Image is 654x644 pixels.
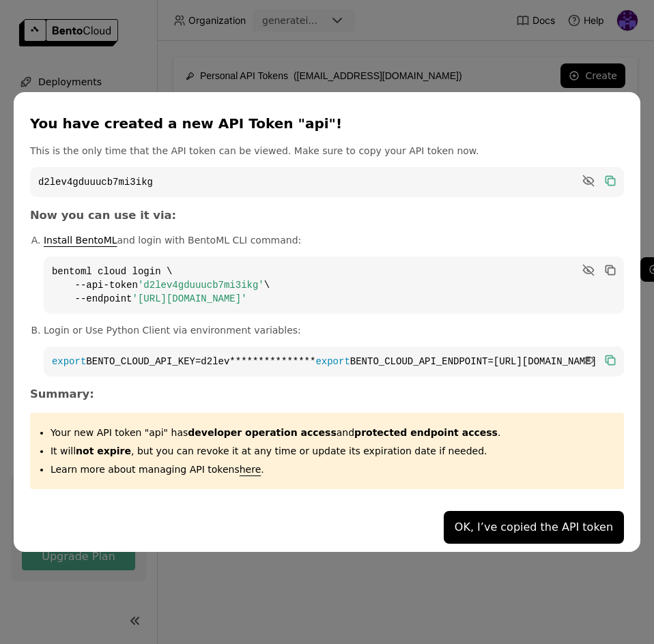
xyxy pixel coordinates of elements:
a: here [240,464,261,475]
code: d2lev4gduuucb7mi3ikg [30,167,624,197]
button: OK, I’ve copied the API token [444,511,624,544]
p: Learn more about managing API tokens . [51,463,614,476]
span: '[URL][DOMAIN_NAME]' [132,293,247,304]
span: export [52,356,86,367]
div: dialog [14,92,640,552]
p: and login with BentoML CLI command: [44,233,624,247]
span: and [188,427,498,438]
code: bentoml cloud login \ --api-token \ --endpoint [44,257,624,314]
h3: Now you can use it via: [30,209,624,222]
span: 'd2lev4gduuucb7mi3ikg' [138,280,264,291]
code: BENTO_CLOUD_API_KEY=d2lev*************** BENTO_CLOUD_API_ENDPOINT=[URL][DOMAIN_NAME] [44,347,624,377]
a: Install BentoML [44,235,117,246]
p: Your new API token "api" has . [51,426,614,439]
h3: Summary: [30,387,624,401]
strong: developer operation access [188,427,337,438]
strong: not expire [76,445,131,456]
p: It will , but you can revoke it at any time or update its expiration date if needed. [51,444,614,458]
div: You have created a new API Token "api"! [30,114,619,133]
span: export [315,356,350,367]
p: This is the only time that the API token can be viewed. Make sure to copy your API token now. [30,144,624,158]
strong: protected endpoint access [354,427,498,438]
p: Login or Use Python Client via environment variables: [44,323,624,337]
